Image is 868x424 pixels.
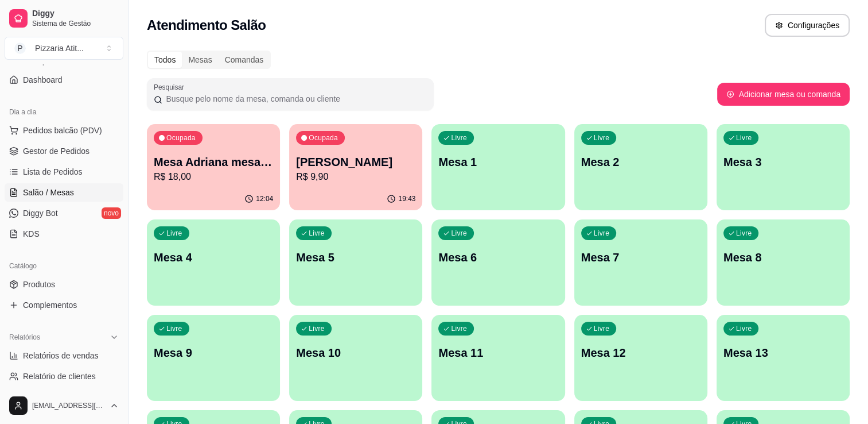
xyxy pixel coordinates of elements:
label: Pesquisar [154,82,188,92]
a: Relatórios de vendas [5,346,123,365]
span: Relatórios [9,333,40,342]
button: LivreMesa 4 [147,219,280,306]
button: Adicionar mesa ou comanda [717,83,850,106]
button: LivreMesa 10 [289,315,422,401]
button: LivreMesa 3 [717,124,850,210]
p: Ocupada [309,133,338,142]
p: Livre [451,324,467,333]
p: Mesa 9 [154,345,273,361]
span: Diggy [32,9,119,19]
span: Diggy Bot [23,207,58,219]
button: LivreMesa 8 [717,219,850,306]
span: Relatórios de vendas [23,350,99,361]
button: LivreMesa 2 [574,124,707,210]
button: LivreMesa 9 [147,315,280,401]
p: Mesa 8 [723,249,843,265]
span: KDS [23,228,40,240]
a: KDS [5,225,123,243]
button: Configurações [765,14,850,37]
button: LivreMesa 6 [431,219,565,306]
p: Mesa 2 [581,154,700,170]
span: Pedidos balcão (PDV) [23,125,102,136]
p: Mesa 10 [296,345,415,361]
p: Mesa 4 [154,249,273,265]
p: Mesa 1 [438,154,558,170]
p: Livre [594,229,610,238]
p: Livre [594,324,610,333]
p: Ocupada [166,133,196,142]
p: Mesa 5 [296,249,415,265]
button: [EMAIL_ADDRESS][DOMAIN_NAME] [5,392,123,419]
button: LivreMesa 7 [574,219,707,306]
p: Mesa 6 [438,249,558,265]
p: Livre [166,229,182,238]
p: R$ 18,00 [154,170,273,184]
button: LivreMesa 12 [574,315,707,401]
span: P [14,43,26,54]
span: Dashboard [23,74,63,86]
button: Ocupada[PERSON_NAME]R$ 9,9019:43 [289,124,422,210]
a: Produtos [5,275,123,294]
button: Select a team [5,37,123,60]
p: Livre [736,133,752,142]
span: Relatório de clientes [23,371,96,382]
div: Todos [148,52,182,68]
p: Livre [736,229,752,238]
p: Mesa 12 [581,345,700,361]
p: Livre [451,133,467,142]
span: [EMAIL_ADDRESS][DOMAIN_NAME] [32,401,105,410]
div: Dia a dia [5,103,123,121]
p: Mesa 3 [723,154,843,170]
p: Livre [451,229,467,238]
input: Pesquisar [162,93,427,105]
span: Produtos [23,279,55,290]
button: Pedidos balcão (PDV) [5,121,123,140]
button: LivreMesa 13 [717,315,850,401]
p: Livre [594,133,610,142]
a: Gestor de Pedidos [5,142,123,160]
p: 12:04 [256,194,273,203]
p: Livre [166,324,182,333]
a: DiggySistema de Gestão [5,5,123,32]
div: Mesas [182,52,218,68]
span: Salão / Mesas [23,187,74,198]
a: Dashboard [5,71,123,89]
p: Livre [309,324,325,333]
p: R$ 9,90 [296,170,415,184]
div: Catálogo [5,257,123,275]
p: Mesa 13 [723,345,843,361]
p: Livre [309,229,325,238]
button: OcupadaMesa Adriana mesa 15R$ 18,0012:04 [147,124,280,210]
button: LivreMesa 1 [431,124,565,210]
button: LivreMesa 5 [289,219,422,306]
a: Complementos [5,296,123,314]
p: Mesa 11 [438,345,558,361]
p: Mesa 7 [581,249,700,265]
span: Complementos [23,299,77,311]
p: Livre [736,324,752,333]
h2: Atendimento Salão [147,16,266,34]
span: Lista de Pedidos [23,166,83,178]
span: Gestor de Pedidos [23,145,89,157]
a: Relatório de clientes [5,367,123,386]
p: Mesa Adriana mesa 15 [154,154,273,170]
p: 19:43 [398,194,415,203]
a: Diggy Botnovo [5,204,123,222]
span: Sistema de Gestão [32,19,119,28]
p: [PERSON_NAME] [296,154,415,170]
a: Salão / Mesas [5,183,123,202]
div: Pizzaria Atit ... [35,43,84,54]
a: Lista de Pedidos [5,163,123,181]
div: Comandas [219,52,270,68]
button: LivreMesa 11 [431,315,565,401]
